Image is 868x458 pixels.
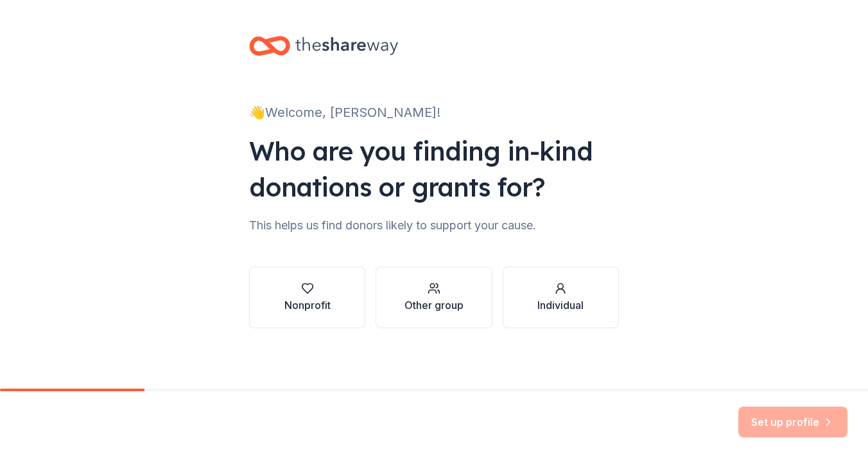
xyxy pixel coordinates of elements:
[249,133,619,205] div: Who are you finding in-kind donations or grants for?
[249,267,365,328] button: Nonprofit
[249,102,619,123] div: 👋 Welcome, [PERSON_NAME]!
[249,215,619,236] div: This helps us find donors likely to support your cause.
[503,267,619,328] button: Individual
[537,297,584,313] div: Individual
[376,267,492,328] button: Other group
[284,297,331,313] div: Nonprofit
[404,297,464,313] div: Other group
